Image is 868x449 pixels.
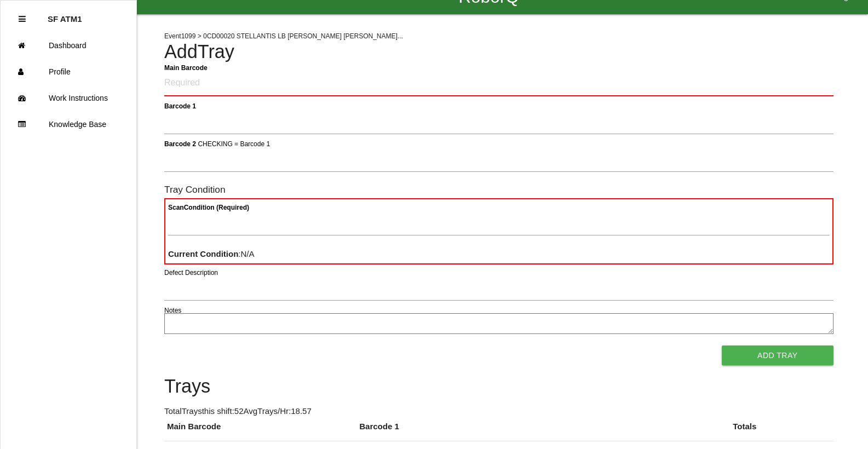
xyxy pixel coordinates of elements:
[164,140,196,147] b: Barcode 2
[198,140,270,147] span: CHECKING = Barcode 1
[1,59,136,85] a: Profile
[164,32,403,40] span: Event 1099 > 0CD00020 STELLANTIS LB [PERSON_NAME] [PERSON_NAME]...
[48,6,82,24] p: SF ATM1
[19,6,26,32] div: Close
[1,85,136,111] a: Work Instructions
[1,32,136,59] a: Dashboard
[722,346,833,365] button: Add Tray
[164,268,218,278] label: Defect Description
[164,64,208,71] b: Main Barcode
[164,405,833,418] p: Total Trays this shift: 52 Avg Trays /Hr: 18.57
[164,376,833,397] h4: Trays
[168,249,238,258] b: Current Condition
[164,102,196,110] b: Barcode 1
[164,185,833,195] h6: Tray Condition
[164,42,833,62] h4: Add Tray
[168,204,249,211] b: Scan Condition (Required)
[357,421,730,441] th: Barcode 1
[730,421,833,441] th: Totals
[1,111,136,137] a: Knowledge Base
[164,421,357,441] th: Main Barcode
[168,249,255,258] span: : N/A
[164,306,181,315] label: Notes
[164,71,833,96] input: Required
